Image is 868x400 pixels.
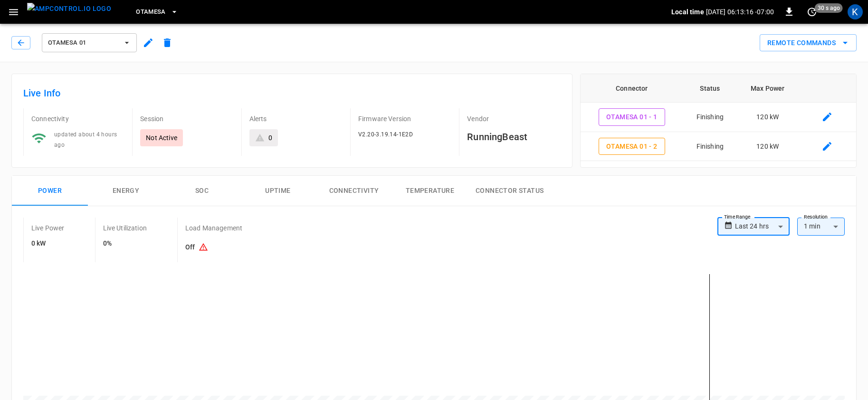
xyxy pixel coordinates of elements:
button: set refresh interval [804,4,820,19]
p: Live Utilization [103,223,147,233]
button: OtaMesa 01 - 2 [599,138,665,155]
div: profile-icon [848,4,863,19]
th: Status [683,74,737,103]
div: remote commands options [760,34,857,52]
td: Finishing [683,132,737,162]
button: OtaMesa 01 [42,33,137,52]
button: Power [12,176,88,206]
span: OtaMesa [136,7,166,18]
button: OtaMesa [132,3,182,21]
button: Uptime [240,176,316,206]
button: Existing capacity schedules won’t take effect because Load Management is turned off. To activate ... [195,238,212,257]
label: Time Range [724,213,751,221]
h6: 0% [103,238,147,249]
p: Load Management [185,223,242,233]
th: Max Power [737,74,799,103]
div: Last 24 hrs [735,218,790,236]
button: Connector Status [468,176,551,206]
span: updated about 4 hours ago [54,131,117,148]
label: Resolution [804,213,828,221]
div: 0 [268,133,272,143]
div: 1 min [797,218,845,236]
button: OtaMesa 01 - 1 [599,108,665,126]
span: V2.20-3.19.14-1E2D [358,131,413,138]
p: Not Active [146,133,177,143]
td: 120 kW [737,132,799,162]
p: Local time [671,7,704,17]
p: Session [140,114,233,124]
p: Vendor [467,114,560,124]
table: connector table [581,74,856,161]
button: Temperature [392,176,468,206]
button: SOC [164,176,240,206]
h6: RunningBeast [467,129,560,144]
button: Remote Commands [760,34,857,52]
td: Finishing [683,103,737,132]
p: [DATE] 06:13:16 -07:00 [706,7,774,17]
button: Connectivity [316,176,392,206]
p: Live Power [31,223,65,233]
p: Connectivity [31,114,124,124]
h6: 0 kW [31,238,65,249]
img: ampcontrol.io logo [27,3,111,15]
h6: Live Info [23,86,561,101]
span: OtaMesa 01 [48,38,118,48]
h6: Off [185,238,242,257]
span: 30 s ago [815,3,843,13]
p: Firmware Version [358,114,451,124]
button: Energy [88,176,164,206]
p: Alerts [249,114,343,124]
th: Connector [581,74,683,103]
td: 120 kW [737,103,799,132]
